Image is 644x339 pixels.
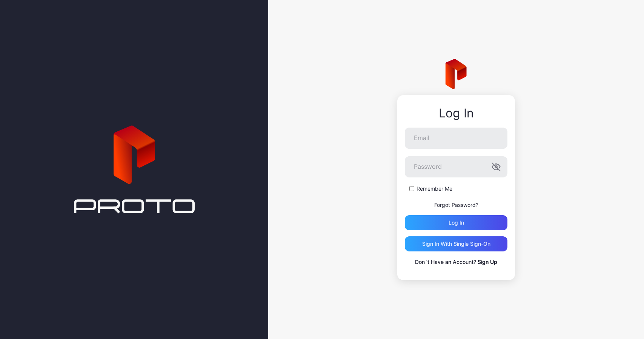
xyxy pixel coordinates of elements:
button: Password [492,162,501,171]
a: Sign Up [478,259,497,265]
button: Sign in With Single Sign-On [405,236,507,251]
p: Don`t Have an Account? [405,257,507,267]
label: Remember Me [417,185,452,193]
button: Log in [405,215,507,230]
input: Email [405,128,507,149]
div: Log in [449,220,464,226]
input: Password [405,156,507,177]
div: Sign in With Single Sign-On [422,241,490,247]
a: Forgot Password? [434,202,478,208]
div: Log In [405,106,507,120]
